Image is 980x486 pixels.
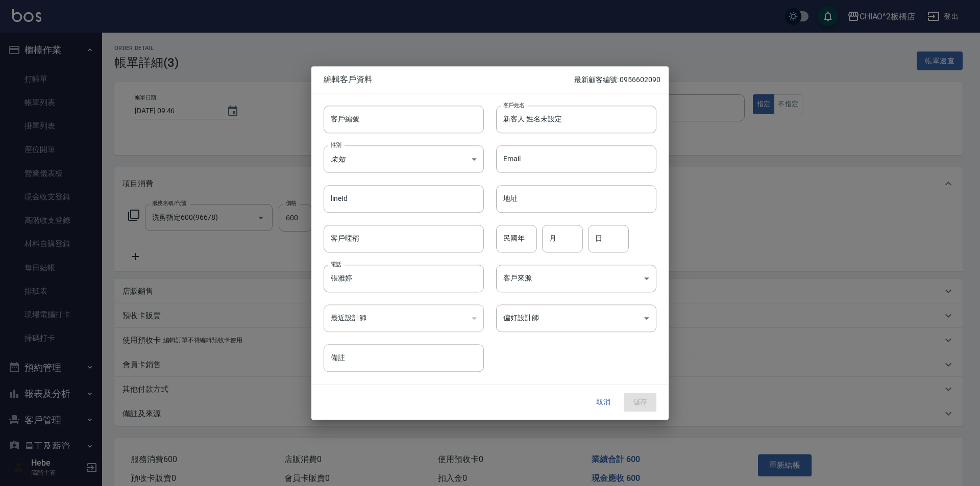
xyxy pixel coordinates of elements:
[574,74,660,85] p: 最新顧客編號: 0956602090
[324,74,574,85] span: 編輯客戶資料
[331,155,345,163] em: 未知
[503,101,525,109] label: 客戶姓名
[587,393,620,412] button: 取消
[331,141,341,148] label: 性別
[331,260,341,268] label: 電話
